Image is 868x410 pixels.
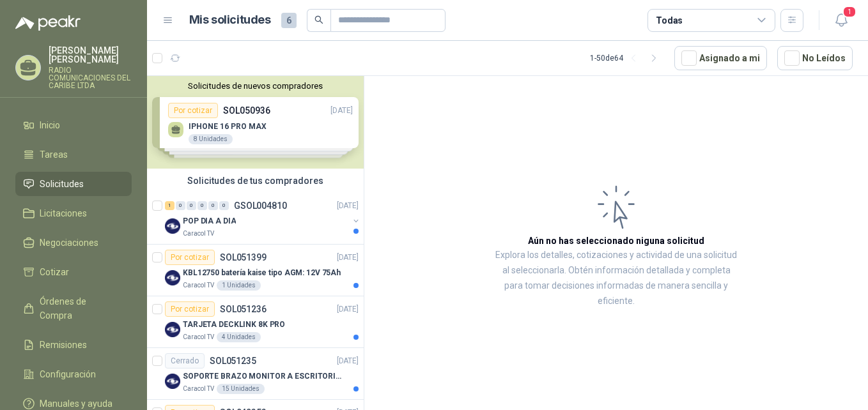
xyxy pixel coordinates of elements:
[337,252,359,264] p: [DATE]
[15,113,132,137] a: Inicio
[165,353,205,368] div: Cerrado
[165,218,180,234] img: Company Logo
[220,305,267,314] p: SOL051236
[183,332,214,342] p: Caracol TV
[314,15,323,24] span: search
[40,177,84,191] span: Solicitudes
[183,319,285,331] p: TARJETA DECKLINK 8K PRO
[674,46,767,70] button: Asignado a mi
[165,198,361,239] a: 1 0 0 0 0 0 GSOL004810[DATE] Company LogoPOP DIA A DIACaracol TV
[49,66,132,89] p: RADIO COMUNICACIONES DEL CARIBE LTDA
[147,169,364,193] div: Solicitudes de tus compradores
[15,333,132,357] a: Remisiones
[198,201,207,210] div: 0
[15,172,132,196] a: Solicitudes
[152,81,359,91] button: Solicitudes de nuevos compradores
[234,201,287,210] p: GSOL004810
[147,296,364,348] a: Por cotizarSOL051236[DATE] Company LogoTARJETA DECKLINK 8K PROCaracol TV4 Unidades
[15,142,132,167] a: Tareas
[189,11,271,29] h1: Mis solicitudes
[217,384,265,394] div: 15 Unidades
[15,201,132,225] a: Licitaciones
[40,206,87,220] span: Licitaciones
[15,260,132,284] a: Cotizar
[49,46,132,64] p: [PERSON_NAME] [PERSON_NAME]
[40,367,96,381] span: Configuración
[842,6,856,18] span: 1
[183,267,341,279] p: KBL12750 batería kaise tipo AGM: 12V 75Ah
[183,229,214,239] p: Caracol TV
[528,234,704,248] h3: Aún no has seleccionado niguna solicitud
[656,13,683,27] div: Todas
[40,148,68,162] span: Tareas
[165,201,174,210] div: 1
[217,280,261,291] div: 1 Unidades
[40,338,87,352] span: Remisiones
[281,13,297,28] span: 6
[40,294,120,323] span: Órdenes de Compra
[40,118,60,132] span: Inicio
[208,201,218,210] div: 0
[492,248,740,309] p: Explora los detalles, cotizaciones y actividad de una solicitud al seleccionarla. Obtén informaci...
[187,201,196,210] div: 0
[217,332,261,342] div: 4 Unidades
[147,245,364,296] a: Por cotizarSOL051399[DATE] Company LogoKBL12750 batería kaise tipo AGM: 12V 75AhCaracol TV1 Unidades
[183,370,342,383] p: SOPORTE BRAZO MONITOR A ESCRITORIO NBF80
[220,253,267,262] p: SOL051399
[165,270,180,285] img: Company Logo
[590,48,664,68] div: 1 - 50 de 64
[183,384,214,394] p: Caracol TV
[165,322,180,337] img: Company Logo
[337,200,359,212] p: [DATE]
[777,46,853,70] button: No Leídos
[15,362,132,386] a: Configuración
[15,231,132,255] a: Negociaciones
[165,250,215,265] div: Por cotizar
[183,215,236,227] p: POP DIA A DIA
[176,201,185,210] div: 0
[219,201,229,210] div: 0
[337,355,359,367] p: [DATE]
[337,303,359,315] p: [DATE]
[165,301,215,317] div: Por cotizar
[15,15,81,31] img: Logo peakr
[40,265,69,279] span: Cotizar
[830,9,853,32] button: 1
[147,348,364,400] a: CerradoSOL051235[DATE] Company LogoSOPORTE BRAZO MONITOR A ESCRITORIO NBF80Caracol TV15 Unidades
[147,76,364,169] div: Solicitudes de nuevos compradoresPor cotizarSOL050936[DATE] IPHONE 16 PRO MAX8 UnidadesPor cotiza...
[165,374,180,389] img: Company Logo
[183,280,214,291] p: Caracol TV
[210,356,256,365] p: SOL051235
[40,236,98,250] span: Negociaciones
[15,289,132,328] a: Órdenes de Compra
